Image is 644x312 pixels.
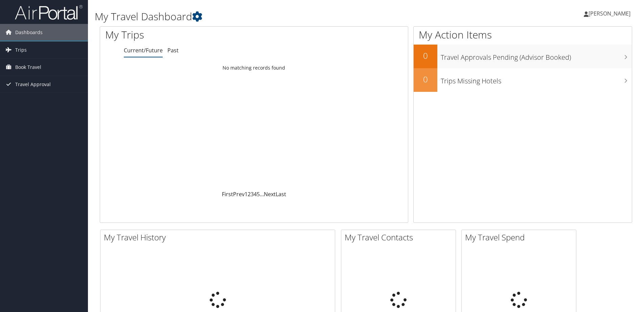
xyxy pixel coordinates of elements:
[15,24,43,41] span: Dashboards
[167,47,179,54] a: Past
[276,190,286,198] a: Last
[584,3,637,24] a: [PERSON_NAME]
[251,190,254,198] a: 3
[414,74,437,85] h2: 0
[414,68,632,92] a: 0Trips Missing Hotels
[264,190,276,198] a: Next
[222,190,233,198] a: First
[15,42,27,58] span: Trips
[257,190,260,198] a: 5
[414,28,632,42] h1: My Action Items
[95,9,456,24] h1: My Travel Dashboard
[248,190,251,198] a: 2
[124,47,163,54] a: Current/Future
[589,10,630,17] span: [PERSON_NAME]
[441,49,632,62] h3: Travel Approvals Pending (Advisor Booked)
[15,59,41,76] span: Book Travel
[345,232,456,243] h2: My Travel Contacts
[260,190,264,198] span: …
[233,190,245,198] a: Prev
[465,232,576,243] h2: My Travel Spend
[15,4,83,20] img: airportal-logo.png
[100,62,408,74] td: No matching records found
[15,76,51,93] span: Travel Approval
[441,73,632,86] h3: Trips Missing Hotels
[104,232,335,243] h2: My Travel History
[105,28,275,42] h1: My Trips
[254,190,257,198] a: 4
[414,45,632,68] a: 0Travel Approvals Pending (Advisor Booked)
[245,190,248,198] a: 1
[414,50,437,61] h2: 0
